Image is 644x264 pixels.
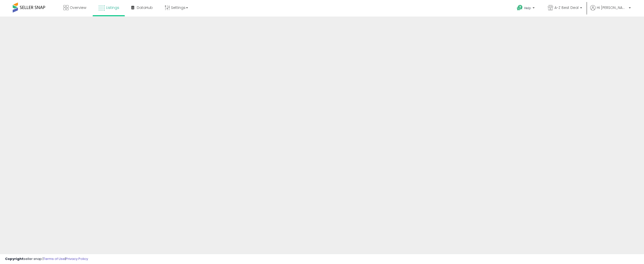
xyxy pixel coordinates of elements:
[554,5,579,10] span: A-Z Best Deal
[524,6,531,10] span: Help
[137,5,153,10] span: DataHub
[590,5,631,17] a: Hi [PERSON_NAME]
[70,5,86,10] span: Overview
[106,5,119,10] span: Listings
[513,1,540,17] a: Help
[597,5,627,10] span: Hi [PERSON_NAME]
[517,5,523,11] i: Get Help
